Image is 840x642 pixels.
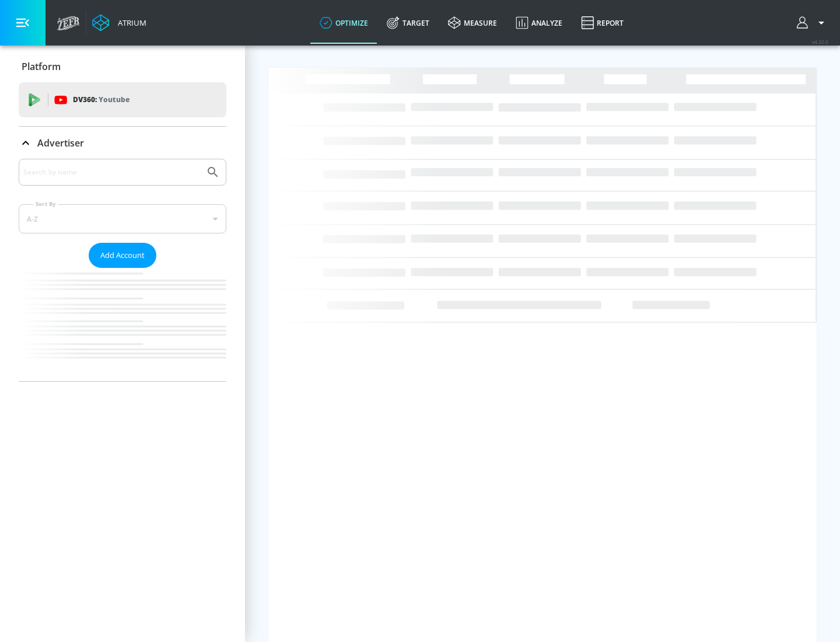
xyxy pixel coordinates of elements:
[572,2,633,44] a: Report
[33,200,58,208] label: Sort By
[113,18,146,28] div: Atrium
[812,39,828,45] span: v 4.32.0
[19,127,226,159] div: Advertiser
[19,50,226,83] div: Platform
[23,165,200,180] input: Search by name
[19,82,226,117] div: DV360: Youtube
[310,2,377,44] a: optimize
[89,243,156,268] button: Add Account
[22,60,61,73] p: Platform
[19,204,226,233] div: A-Z
[506,2,572,44] a: Analyze
[19,159,226,381] div: Advertiser
[37,137,84,149] p: Advertiser
[19,268,226,381] nav: list of Advertiser
[73,93,129,106] p: DV360:
[92,14,146,32] a: Atrium
[377,2,439,44] a: Target
[100,249,145,262] span: Add Account
[99,93,129,106] p: Youtube
[439,2,506,44] a: measure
